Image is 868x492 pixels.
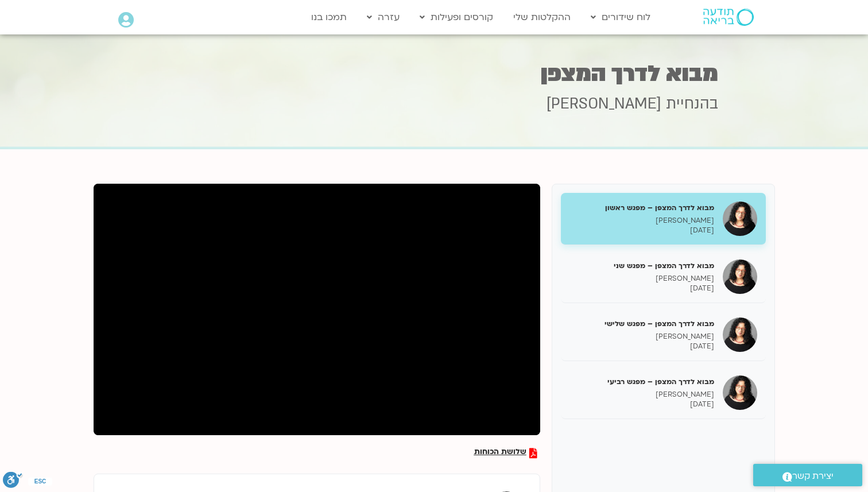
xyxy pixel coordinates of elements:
a: יצירת קשר [753,464,862,486]
span: יצירת קשר [792,468,834,484]
p: [DATE] [569,342,714,351]
img: מבוא לדרך המצפן – מפגש שלישי [723,317,757,352]
a: קורסים ופעילות [414,6,499,28]
h5: מבוא לדרך המצפן – מפגש שני [569,261,714,271]
p: [PERSON_NAME] [569,216,714,226]
span: בהנחיית [666,94,718,114]
h5: מבוא לדרך המצפן – מפגש רביעי [569,377,714,387]
p: [DATE] [569,226,714,235]
h1: מבוא לדרך המצפן [150,63,718,85]
a: לוח שידורים [585,6,656,28]
a: שלושת הכוחות [474,448,537,458]
p: [DATE] [569,284,714,293]
img: תודעה בריאה [703,9,754,26]
img: מבוא לדרך המצפן – מפגש רביעי [723,375,757,410]
p: [DATE] [569,400,714,409]
span: שלושת הכוחות [474,448,526,458]
a: עזרה [361,6,405,28]
h5: מבוא לדרך המצפן – מפגש שלישי [569,319,714,329]
p: [PERSON_NAME] [569,332,714,342]
a: ההקלטות שלי [507,6,576,28]
p: [PERSON_NAME] [569,390,714,400]
img: מבוא לדרך המצפן – מפגש ראשון [723,202,757,236]
h5: מבוא לדרך המצפן – מפגש ראשון [569,203,714,213]
p: [PERSON_NAME] [569,274,714,284]
a: תמכו בנו [305,6,352,28]
img: מבוא לדרך המצפן – מפגש שני [723,259,757,294]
